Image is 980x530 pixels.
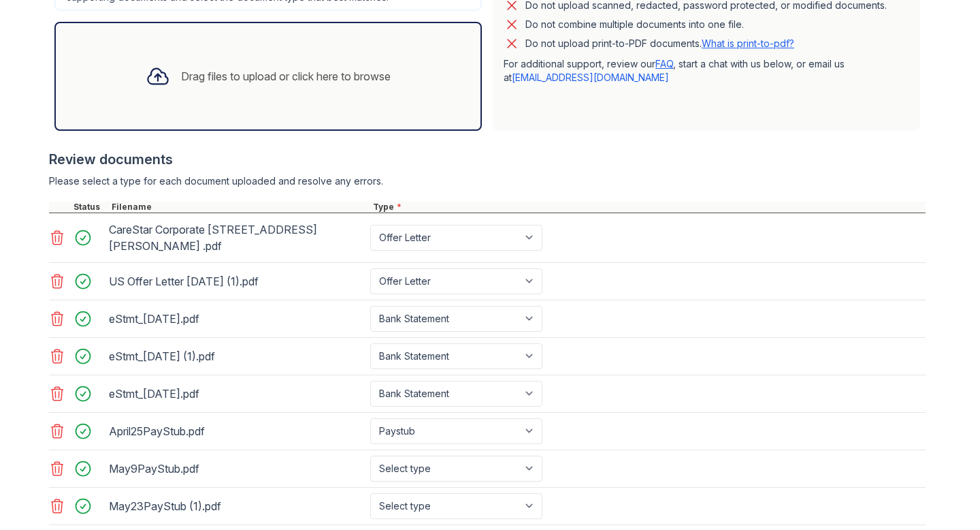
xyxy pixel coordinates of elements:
div: April25PayStub.pdf [109,420,365,442]
div: Status [71,202,109,213]
div: US Offer Letter [DATE] (1).pdf [109,270,365,292]
div: Drag files to upload or click here to browse [181,68,391,84]
a: FAQ [655,58,673,69]
div: Filename [109,202,370,213]
div: eStmt_[DATE].pdf [109,383,365,405]
div: Review documents [49,150,926,169]
a: What is print-to-pdf? [702,37,794,49]
div: Type [370,202,926,213]
p: Do not upload print-to-PDF documents. [525,37,794,50]
div: May23PayStub (1).pdf [109,495,365,517]
div: Please select a type for each document uploaded and resolve any errors. [49,174,926,188]
div: CareStar Corporate [STREET_ADDRESS][PERSON_NAME] .pdf [109,219,365,257]
p: For additional support, review our , start a chat with us below, or email us at [504,57,909,84]
div: May9PayStub.pdf [109,458,365,480]
div: eStmt_[DATE] (1).pdf [109,345,365,367]
div: Do not combine multiple documents into one file. [525,16,744,33]
div: eStmt_[DATE].pdf [109,308,365,330]
a: [EMAIL_ADDRESS][DOMAIN_NAME] [512,72,669,83]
